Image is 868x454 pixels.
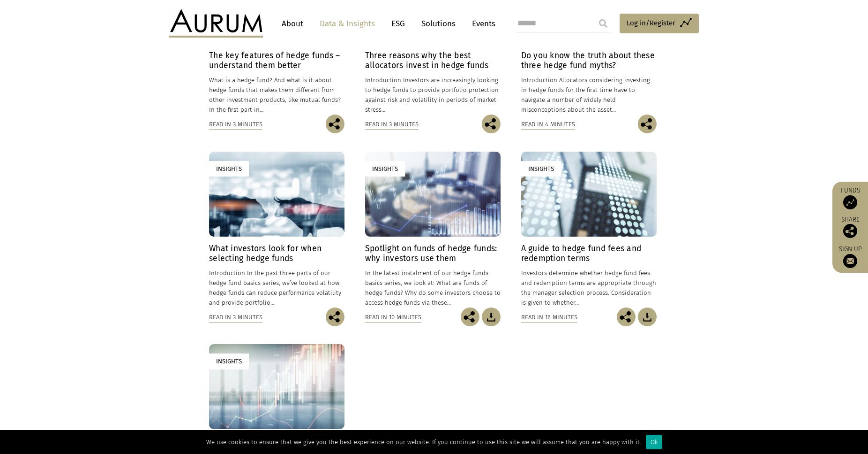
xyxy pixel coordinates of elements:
a: About [277,15,308,32]
img: Share this post [326,115,344,133]
h4: What investors look for when selecting hedge funds [209,244,344,263]
a: Funds [837,186,863,209]
div: Ok [646,435,662,449]
a: ESG [387,15,410,32]
a: Insights A guide to hedge fund fees and redemption terms Investors determine whether hedge fund f... [521,152,657,308]
img: Download Article [638,308,657,326]
img: Share this post [638,115,657,133]
img: Sign up to our newsletter [843,254,857,268]
div: Read in 3 minutes [209,119,262,130]
p: Introduction Allocators considering investing in hedge funds for the first time have to navigate ... [521,75,657,115]
img: Share this post [482,115,501,133]
div: Read in 4 minutes [521,119,575,130]
div: Read in 3 minutes [209,312,262,323]
h4: Three reasons why the best allocators invest in hedge funds [365,51,501,70]
div: Read in 10 minutes [365,312,421,323]
div: Insights [209,161,249,177]
img: Aurum [169,9,263,38]
img: Download Article [482,308,501,326]
div: Read in 16 minutes [521,312,577,323]
img: Share this post [617,308,636,326]
div: Insights [521,161,561,177]
img: Access Funds [843,195,857,209]
div: Insights [365,161,405,177]
img: Share this post [326,308,344,326]
p: Introduction Investors are increasingly looking to hedge funds to provide portfolio protection ag... [365,75,501,115]
a: Events [467,15,495,32]
a: Solutions [417,15,460,32]
span: Log in/Register [627,17,675,29]
a: Data & Insights [315,15,380,32]
a: Sign up [837,245,863,268]
img: Share this post [461,308,479,326]
img: Share this post [843,224,857,238]
p: Investors determine whether hedge fund fees and redemption terms are appropriate through the mana... [521,268,657,308]
h4: Do you know the truth about these three hedge fund myths? [521,51,657,70]
p: In the latest instalment of our hedge funds basics series, we look at: What are funds of hedge fu... [365,268,501,308]
p: What is a hedge fund? And what is it about hedge funds that makes them different from other inves... [209,75,344,115]
div: Read in 3 minutes [365,119,419,130]
h4: The key features of hedge funds – understand them better [209,51,344,70]
a: Log in/Register [620,14,699,33]
p: Introduction In the past three parts of our hedge fund basics series, we’ve looked at how hedge f... [209,268,344,308]
a: Insights Spotlight on funds of hedge funds: why investors use them In the latest instalment of ou... [365,152,501,308]
div: Insights [209,354,249,369]
a: Insights What investors look for when selecting hedge funds Introduction In the past three parts ... [209,152,344,308]
h4: A guide to hedge fund fees and redemption terms [521,244,657,263]
h4: Spotlight on funds of hedge funds: why investors use them [365,244,501,263]
input: Submit [594,14,613,33]
div: Share [837,216,863,238]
